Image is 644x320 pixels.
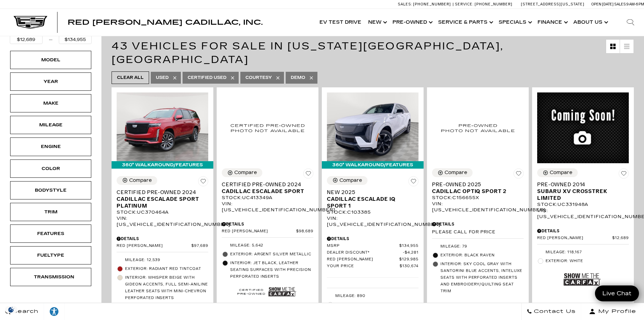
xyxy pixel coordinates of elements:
[335,301,419,308] span: Exterior: Summit White
[191,243,208,249] span: $97,689
[537,168,578,177] button: Compare Vehicle
[117,189,203,196] span: Certified Pre-Owned 2024
[268,283,296,301] img: Show Me the CARFAX Badge
[296,229,313,234] span: $98,689
[435,9,495,36] a: Service & Parts
[44,306,64,317] div: Explore your accessibility options
[14,16,47,29] img: Cadillac Dark Logo with Cadillac White Text
[222,181,313,195] a: Certified Pre-Owned 2024Cadillac Escalade Sport
[327,243,399,249] span: MSRP
[327,264,419,269] a: Your Price $130,674
[68,18,263,26] span: Red [PERSON_NAME] Cadillac, Inc.
[521,2,585,6] a: [STREET_ADDRESS][US_STATE]
[453,2,514,6] a: Service: [PHONE_NUMBER]
[581,303,644,320] button: Open user profile menu
[198,176,208,189] button: Save Vehicle
[222,229,296,234] span: Red [PERSON_NAME]
[398,2,453,6] a: Sales: [PHONE_NUMBER]
[222,195,313,201] div: Stock : UC413349A
[327,92,419,161] img: 2025 Cadillac ESCALADE IQ Sport 1
[222,168,262,177] button: Compare Vehicle
[10,268,91,286] div: TransmissionTransmission
[3,306,19,313] img: Opt-Out Icon
[291,73,305,82] span: Demo
[327,264,400,269] span: Your Price
[222,201,313,213] div: VIN: [US_VEHICLE_IDENTIFICATION_NUMBER]
[117,92,208,161] img: 2024 Cadillac Escalade Sport Platinum
[327,257,419,262] a: Red [PERSON_NAME] $129,985
[34,143,68,150] div: Engine
[34,187,68,194] div: Bodystyle
[34,121,68,129] div: Mileage
[365,9,389,36] a: New
[550,170,572,176] div: Compare
[408,176,419,189] button: Save Vehicle
[514,168,524,181] button: Save Vehicle
[327,250,403,255] span: Dealer Discount*
[537,181,629,201] a: Pre-Owned 2014Subaru XV Crosstrek Limited
[432,188,519,195] span: Cadillac OPTIQ Sport 2
[537,92,629,163] img: 2014 Subaru XV Crosstrek Limited
[156,73,169,82] span: Used
[626,2,644,6] span: 9 AM-6 PM
[117,243,191,249] span: Red [PERSON_NAME]
[595,285,639,301] a: Live Chat
[34,252,68,259] div: Fueltype
[316,9,365,36] a: EV Test Drive
[432,181,524,195] a: Pre-Owned 2025Cadillac OPTIQ Sport 2
[117,176,157,185] button: Compare Vehicle
[432,221,524,227] div: Pricing Details - Pre-Owned 2025 Cadillac OPTIQ Sport 2
[599,290,635,297] span: Live Chat
[303,168,313,181] button: Save Vehicle
[10,72,91,91] div: YearYear
[398,2,412,6] span: Sales:
[534,9,570,36] a: Finance
[327,189,419,209] a: New 2025Cadillac ESCALADE IQ Sport 1
[222,181,308,188] span: Certified Pre-Owned 2024
[327,176,367,185] button: Compare Vehicle
[34,208,68,216] div: Trim
[322,161,424,169] div: 360° WalkAround/Features
[327,215,419,228] div: VIN: [US_VEHICLE_IDENTIFICATION_NUMBER]
[327,209,419,215] div: Stock : C103385
[10,246,91,264] div: FueltypeFueltype
[413,2,451,6] span: [PHONE_NUMBER]
[34,230,68,237] div: Features
[619,168,629,181] button: Save Vehicle
[222,229,313,234] a: Red [PERSON_NAME] $98,689
[612,236,629,241] span: $12,689
[440,261,524,295] span: Interior: Sky Cool Gray with Santorini Blue accents, Inteluxe Seats with Perforated inserts and e...
[10,137,91,156] div: EngineEngine
[327,189,413,196] span: New 2025
[537,236,629,241] a: Red [PERSON_NAME] $12,689
[445,170,467,176] div: Compare
[3,306,19,313] section: Click to Open Cookie Consent Modal
[10,159,91,178] div: ColorColor
[521,303,581,320] a: Contact Us
[432,230,496,234] span: Please call for price
[10,225,91,243] div: FeaturesFeatures
[432,181,519,188] span: Pre-Owned 2025
[614,2,626,6] span: Sales:
[34,273,68,281] div: Transmission
[117,209,208,215] div: Stock : UC370464A
[10,181,91,199] div: BodystyleBodystyle
[546,258,629,264] span: Exterior: White
[129,177,152,184] div: Compare
[537,208,629,220] div: VIN: [US_VEHICLE_IDENTIFICATION_NUMBER]
[10,51,91,69] div: ModelModel
[455,2,474,6] span: Service:
[432,201,524,213] div: VIN: [US_VEHICLE_IDENTIFICATION_NUMBER]
[117,196,203,209] span: Cadillac Escalade Sport Platinum
[339,177,362,184] div: Compare
[327,196,413,209] span: Cadillac ESCALADE IQ Sport 1
[34,56,68,64] div: Model
[117,256,208,264] li: Mileage: 12,539
[222,188,308,195] span: Cadillac Escalade Sport
[606,40,620,53] a: Grid View
[432,195,524,201] div: Stock : C156655X
[327,250,419,255] a: Dealer Discount* $4,281
[117,236,208,242] div: Pricing Details - Certified Pre-Owned 2024 Cadillac Escalade Sport Platinum
[117,243,208,249] a: Red [PERSON_NAME] $97,689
